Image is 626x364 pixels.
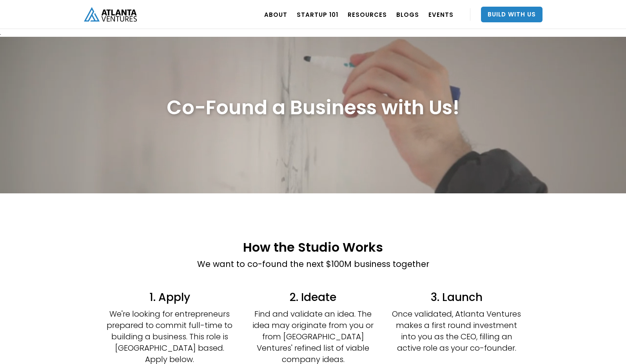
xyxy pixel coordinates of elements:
[481,7,543,22] a: Build With Us
[392,308,521,354] p: Once validated, Atlanta Ventures makes a first round investment into you as the CEO, filling an a...
[105,290,234,305] h4: 1. Apply
[197,258,429,270] p: We want to co-found the next $100M business together
[428,4,454,25] a: EVENTS
[167,96,460,119] h1: Co-Found a Business with Us!
[392,290,521,305] h4: 3. Launch
[197,240,429,254] h2: How the Studio Works
[264,4,287,25] a: ABOUT
[297,4,338,25] a: Startup 101
[348,4,387,25] a: RESOURCES
[396,4,419,25] a: BLOGS
[249,290,378,305] h4: 2. Ideate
